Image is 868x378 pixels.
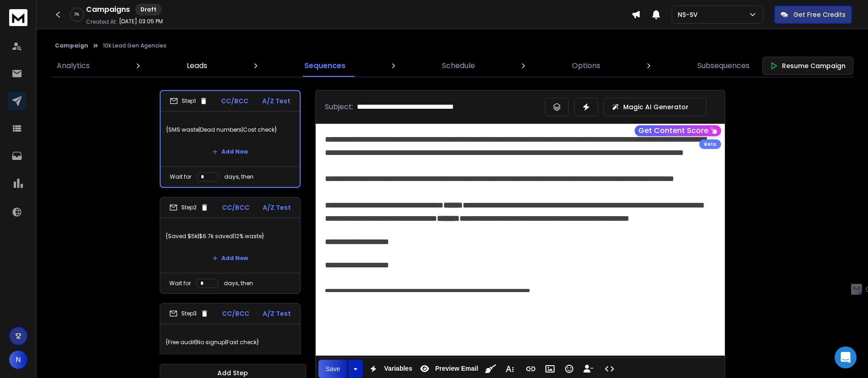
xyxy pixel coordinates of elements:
[181,55,213,77] a: Leads
[561,360,578,378] button: Emoticons
[119,18,163,25] p: [DATE] 03:05 PM
[9,351,27,369] button: N
[57,60,90,71] p: Analytics
[263,309,291,318] p: A/Z Test
[222,309,249,318] p: CC/BCC
[75,12,79,17] p: 0 %
[166,117,294,143] p: {SMS waste|Dead numbers|Cost check}
[166,330,295,355] p: {Free audit|No signup|Fast check}
[169,203,209,212] div: Step 2
[442,60,475,71] p: Schedule
[262,96,291,106] p: A/Z Test
[9,9,27,26] img: logo
[103,42,167,49] p: 10k Lead Gen Agencies
[501,360,518,378] button: More Text
[580,360,597,378] button: Insert Unsubscribe Link
[365,360,414,378] button: Variables
[793,10,846,19] p: Get Free Credits
[572,60,600,71] p: Options
[566,55,606,77] a: Options
[187,60,207,71] p: Leads
[774,5,852,24] button: Get Free Credits
[160,90,301,188] li: Step1CC/BCCA/Z Test{SMS waste|Dead numbers|Cost check}Add NewWait fordays, then
[482,360,499,378] button: Clean HTML
[170,173,191,181] p: Wait for
[382,365,414,373] span: Variables
[86,4,130,15] h1: Campaigns
[299,55,351,77] a: Sequences
[318,360,348,378] button: Save
[762,57,853,75] button: Resume Campaign
[169,280,191,287] p: Wait for
[51,55,95,77] a: Analytics
[635,125,721,136] button: Get Content Score
[692,55,755,77] a: Subsequences
[86,18,117,26] p: Created At:
[541,360,559,378] button: Insert Image (Ctrl+P)
[169,309,209,318] div: Step 3
[224,280,253,287] p: days, then
[166,224,295,249] p: {Saved $5k|$6.7k saved|12% waste}
[224,173,253,181] p: days, then
[221,96,248,106] p: CC/BCC
[433,365,480,373] span: Preview Email
[205,249,255,267] button: Add New
[678,10,701,19] p: NS-SV
[416,360,480,378] button: Preview Email
[170,97,208,105] div: Step 1
[205,143,255,161] button: Add New
[304,60,345,71] p: Sequences
[623,102,689,112] p: Magic AI Generator
[604,98,706,116] button: Magic AI Generator
[437,55,480,77] a: Schedule
[697,60,749,71] p: Subsequences
[55,42,88,49] button: Campaign
[699,139,721,149] div: Beta
[135,4,162,16] div: Draft
[522,360,539,378] button: Insert Link (Ctrl+K)
[325,101,353,112] p: Subject:
[835,346,857,368] div: Open Intercom Messenger
[160,197,301,294] li: Step2CC/BCCA/Z Test{Saved $5k|$6.7k saved|12% waste}Add NewWait fordays, then
[222,203,249,212] p: CC/BCC
[601,360,618,378] button: Code View
[263,203,291,212] p: A/Z Test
